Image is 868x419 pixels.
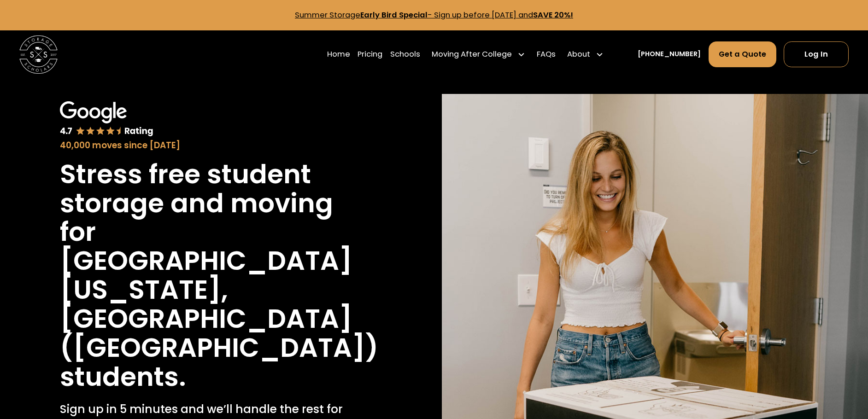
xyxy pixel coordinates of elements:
[567,49,590,60] div: About
[327,41,350,68] a: Home
[709,41,776,67] a: Get a Quote
[533,10,573,20] strong: SAVE 20%!
[563,41,607,68] div: About
[537,41,556,68] a: FAQs
[60,246,378,362] h1: [GEOGRAPHIC_DATA][US_STATE], [GEOGRAPHIC_DATA] ([GEOGRAPHIC_DATA])
[428,41,529,68] div: Moving After College
[360,10,428,20] strong: Early Bird Special
[784,41,849,67] a: Log In
[390,41,420,68] a: Schools
[358,41,382,68] a: Pricing
[295,10,573,20] a: Summer StorageEarly Bird Special- Sign up before [DATE] andSAVE 20%!
[60,160,367,246] h1: Stress free student storage and moving for
[638,49,701,59] a: [PHONE_NUMBER]
[60,139,367,152] div: 40,000 moves since [DATE]
[19,35,58,74] img: Storage Scholars main logo
[60,101,154,137] img: Google 4.7 star rating
[432,49,512,60] div: Moving After College
[60,362,186,391] h1: students.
